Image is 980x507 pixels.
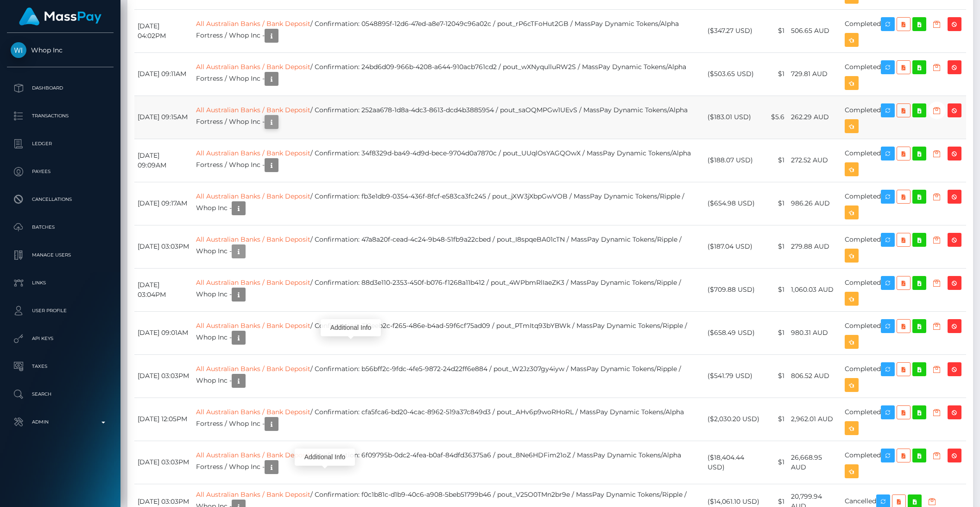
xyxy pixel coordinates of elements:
[788,354,841,398] td: 806.52 AUD
[704,441,764,484] td: ($18,404.44 USD)
[193,311,704,354] td: / Confirmation: 312eeb2c-f265-486e-b4ad-59f6cf75ad09 / pout_PTmItq93bYBWk / MassPay Dynamic Token...
[704,398,764,441] td: ($2,030.20 USD)
[704,311,764,354] td: ($658.49 USD)
[7,411,114,434] a: Admin
[764,52,788,96] td: $1
[704,96,764,139] td: ($183.01 USD)
[193,225,704,268] td: / Confirmation: 47a8a20f-cead-4c24-9b48-51fb9a22cbed / pout_I8spqeBA01cTN / MassPay Dynamic Token...
[7,160,114,183] a: Payees
[193,9,704,52] td: / Confirmation: 0548895f-12d6-47ed-a8e7-12049c96a02c / pout_rP6cTFoHut2GB / MassPay Dynamic Token...
[764,398,788,441] td: $1
[7,188,114,211] a: Cancellations
[11,193,110,206] p: Cancellations
[193,354,704,398] td: / Confirmation: b56bff2c-9fdc-4fe5-9872-24d22ff6e884 / pout_W2Jz307gy4iyw / MassPay Dynamic Token...
[193,268,704,311] td: / Confirmation: 88d3e110-2353-450f-b076-f1268a11b412 / pout_4WPbmRlIaeZK3 / MassPay Dynamic Token...
[11,415,110,429] p: Admin
[11,332,110,346] p: API Keys
[196,365,310,373] a: All Australian Banks / Bank Deposit
[788,9,841,52] td: 506.65 AUD
[841,9,966,52] td: Completed
[193,139,704,182] td: / Confirmation: 34f8329d-ba49-4d9d-bece-9704d0a7870c / pout_UUqlOsYAGQOwX / MassPay Dynamic Token...
[764,96,788,139] td: $5.6
[196,149,310,157] a: All Australian Banks / Bank Deposit
[196,192,310,200] a: All Australian Banks / Bank Deposit
[134,441,193,484] td: [DATE] 03:03PM
[841,441,966,484] td: Completed
[788,268,841,311] td: 1,060.03 AUD
[704,354,764,398] td: ($541.79 USD)
[196,451,310,459] a: All Australian Banks / Bank Deposit
[764,311,788,354] td: $1
[134,268,193,311] td: [DATE] 03:04PM
[841,182,966,225] td: Completed
[764,441,788,484] td: $1
[11,137,110,151] p: Ledger
[7,77,114,100] a: Dashboard
[196,106,310,114] a: All Australian Banks / Bank Deposit
[193,441,704,484] td: / Confirmation: 6f09795b-0dc2-4fea-b0af-84dfd36375a6 / pout_8Ne6HDFim21oZ / MassPay Dynamic Token...
[704,182,764,225] td: ($654.98 USD)
[134,354,193,398] td: [DATE] 03:03PM
[788,311,841,354] td: 980.31 AUD
[134,139,193,182] td: [DATE] 09:09AM
[841,96,966,139] td: Completed
[841,268,966,311] td: Completed
[704,9,764,52] td: ($347.27 USD)
[788,398,841,441] td: 2,962.01 AUD
[841,398,966,441] td: Completed
[788,225,841,268] td: 279.88 AUD
[11,220,110,234] p: Batches
[295,449,355,466] div: Additional Info
[7,383,114,406] a: Search
[196,321,310,330] a: All Australian Banks / Bank Deposit
[11,276,110,290] p: Links
[134,9,193,52] td: [DATE] 04:02PM
[788,182,841,225] td: 986.26 AUD
[134,52,193,96] td: [DATE] 09:11AM
[134,398,193,441] td: [DATE] 12:05PM
[193,182,704,225] td: / Confirmation: fb3e1db9-0354-436f-8fcf-e583ca3fc245 / pout_jXW3jXbpGwVOB / MassPay Dynamic Token...
[11,165,110,179] p: Payees
[704,225,764,268] td: ($187.04 USD)
[788,52,841,96] td: 729.81 AUD
[196,235,310,244] a: All Australian Banks / Bank Deposit
[196,63,310,71] a: All Australian Banks / Bank Deposit
[193,52,704,96] td: / Confirmation: 24bd6d09-966b-4208-a644-910acb761cd2 / pout_wXNyqulluRW2S / MassPay Dynamic Token...
[11,304,110,318] p: User Profile
[704,139,764,182] td: ($188.07 USD)
[134,182,193,225] td: [DATE] 09:17AM
[7,244,114,267] a: Manage Users
[193,398,704,441] td: / Confirmation: cfa5fca6-bd20-4cac-8962-519a37c849d3 / pout_AHv6p9woRHoRL / MassPay Dynamic Token...
[764,9,788,52] td: $1
[7,46,114,54] span: Whop Inc
[11,109,110,123] p: Transactions
[764,139,788,182] td: $1
[193,96,704,139] td: / Confirmation: 252aa678-1d8a-4dc3-8613-dcd4b3885954 / pout_saOQMPGw1UEvS / MassPay Dynamic Token...
[11,387,110,401] p: Search
[841,225,966,268] td: Completed
[841,311,966,354] td: Completed
[7,104,114,128] a: Transactions
[11,81,110,95] p: Dashboard
[764,354,788,398] td: $1
[841,139,966,182] td: Completed
[788,139,841,182] td: 272.52 AUD
[7,132,114,155] a: Ledger
[196,408,310,416] a: All Australian Banks / Bank Deposit
[196,490,310,499] a: All Australian Banks / Bank Deposit
[764,268,788,311] td: $1
[764,182,788,225] td: $1
[134,311,193,354] td: [DATE] 09:01AM
[788,96,841,139] td: 262.29 AUD
[134,96,193,139] td: [DATE] 09:15AM
[11,359,110,373] p: Taxes
[7,355,114,378] a: Taxes
[134,225,193,268] td: [DATE] 03:03PM
[764,225,788,268] td: $1
[196,278,310,287] a: All Australian Banks / Bank Deposit
[7,327,114,350] a: API Keys
[841,354,966,398] td: Completed
[11,42,26,58] img: Whop Inc
[196,19,310,28] a: All Australian Banks / Bank Deposit
[7,299,114,322] a: User Profile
